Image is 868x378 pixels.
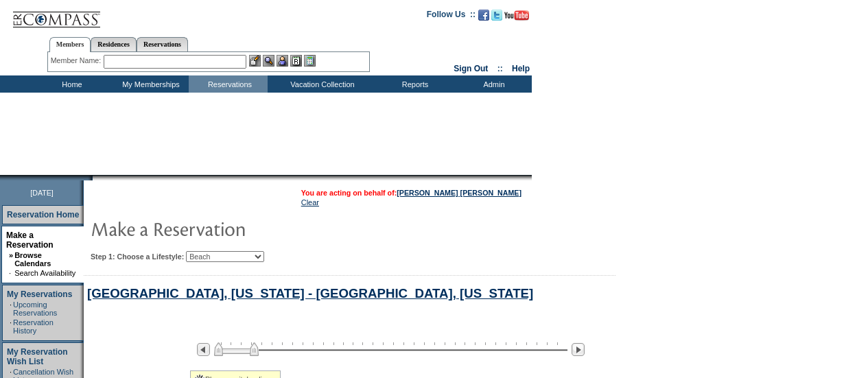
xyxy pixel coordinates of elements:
[91,252,184,261] b: Step 1: Choose a Lifestyle:
[91,215,365,242] img: pgTtlMakeReservation.gif
[454,64,488,73] a: Sign Out
[301,198,319,206] a: Clear
[13,300,57,317] a: Upcoming Reservations
[453,75,532,93] td: Admin
[14,269,75,277] a: Search Availability
[137,37,188,51] a: Reservations
[7,347,68,366] a: My Reservation Wish List
[478,14,489,22] a: Become our fan on Facebook
[9,269,13,277] td: ·
[49,37,91,52] a: Members
[10,300,12,317] td: ·
[110,75,189,93] td: My Memberships
[427,8,476,25] td: Follow Us ::
[512,64,530,73] a: Help
[249,55,261,67] img: b_edit.gif
[7,290,72,299] a: My Reservations
[14,251,51,268] a: Browse Calendars
[290,55,302,67] img: Reservations
[277,55,288,67] img: Impersonate
[478,10,489,21] img: Become our fan on Facebook
[13,318,54,335] a: Reservation History
[504,10,529,21] img: Subscribe to our YouTube Channel
[197,343,210,356] img: Previous
[374,75,453,93] td: Reports
[497,64,503,73] span: ::
[7,210,79,220] a: Reservation Home
[301,189,521,197] span: You are acting on behalf of:
[189,75,268,93] td: Reservations
[304,55,316,67] img: b_calculator.gif
[31,75,110,93] td: Home
[87,286,533,300] a: [GEOGRAPHIC_DATA], [US_STATE] - [GEOGRAPHIC_DATA], [US_STATE]
[9,251,13,259] b: »
[10,318,12,335] td: ·
[572,343,585,356] img: Next
[268,75,374,93] td: Vacation Collection
[504,14,529,22] a: Subscribe to our YouTube Channel
[91,37,137,51] a: Residences
[93,175,94,180] img: blank.gif
[88,175,93,180] img: promoShadowLeftCorner.gif
[491,10,502,21] img: Follow us on Twitter
[51,55,104,67] div: Member Name:
[6,231,54,250] a: Make a Reservation
[30,189,54,197] span: [DATE]
[263,55,274,67] img: View
[397,189,521,197] a: [PERSON_NAME] [PERSON_NAME]
[491,14,502,22] a: Follow us on Twitter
